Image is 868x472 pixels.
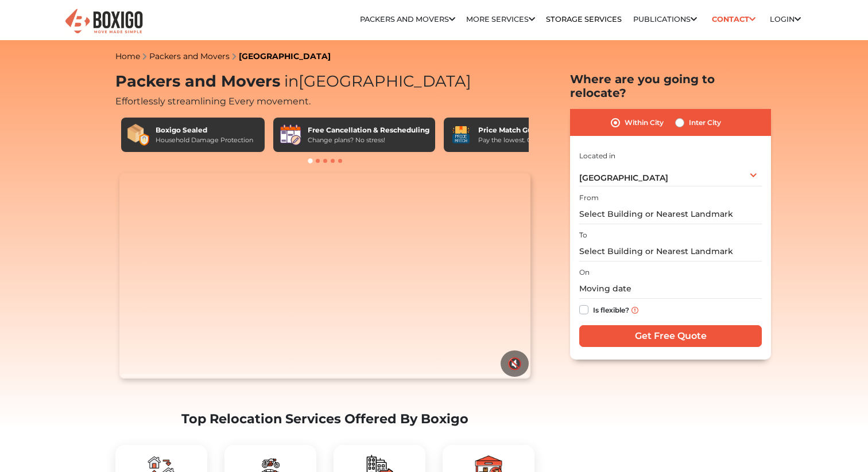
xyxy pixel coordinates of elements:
div: Price Match Guarantee [478,125,565,135]
h1: Packers and Movers [115,72,534,91]
label: Within City [625,116,664,130]
div: Change plans? No stress! [308,135,429,145]
button: 🔇 [501,350,529,377]
img: Boxigo Sealed [127,123,150,146]
h2: Top Relocation Services Offered By Boxigo [115,411,534,427]
div: Boxigo Sealed [156,125,253,135]
span: in [284,72,299,91]
img: info [631,307,638,314]
div: Pay the lowest. Guaranteed! [478,135,565,145]
a: Packers and Movers [360,15,455,24]
label: Located in [579,151,615,161]
input: Select Building or Nearest Landmark [579,241,762,262]
a: Packers and Movers [149,51,230,61]
video: Your browser does not support the video tag. [119,173,530,379]
a: More services [466,15,535,24]
a: Login [770,15,801,24]
label: Is flexible? [593,303,629,315]
span: [GEOGRAPHIC_DATA] [280,72,471,91]
span: [GEOGRAPHIC_DATA] [579,173,668,183]
img: Boxigo [64,7,144,36]
img: Free Cancellation & Rescheduling [279,123,302,146]
div: Household Damage Protection [156,135,253,145]
img: Price Match Guarantee [449,123,472,146]
span: Effortlessly streamlining Every movement. [115,96,311,107]
a: [GEOGRAPHIC_DATA] [239,51,331,61]
input: Moving date [579,279,762,299]
label: To [579,230,587,240]
a: Storage Services [546,15,622,24]
input: Get Free Quote [579,325,762,347]
input: Select Building or Nearest Landmark [579,204,762,224]
label: Inter City [689,116,721,130]
label: On [579,267,590,278]
h2: Where are you going to relocate? [570,72,771,100]
a: Contact [708,10,759,28]
a: Publications [633,15,697,24]
a: Home [115,51,140,61]
label: From [579,193,599,203]
div: Free Cancellation & Rescheduling [308,125,429,135]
